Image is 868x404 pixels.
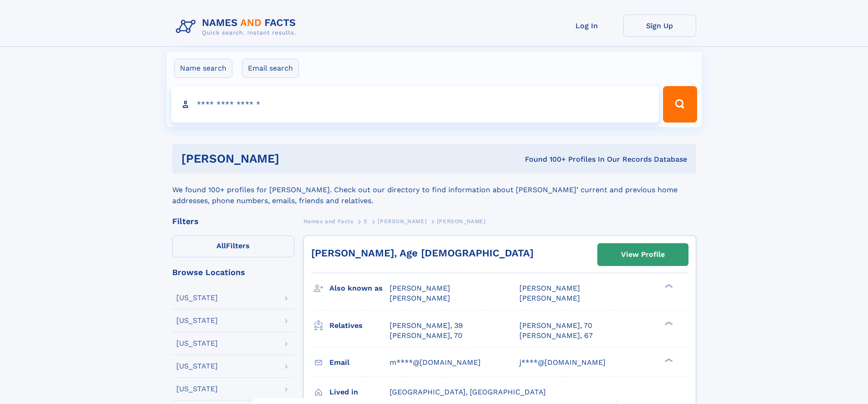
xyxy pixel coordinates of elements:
[181,153,402,164] h1: [PERSON_NAME]
[172,15,303,39] img: Logo Names and Facts
[663,86,697,123] button: Search Button
[329,384,390,400] h3: Lived in
[329,355,390,370] h3: Email
[172,268,294,276] div: Browse Locations
[172,174,696,206] div: We found 100+ profiles for [PERSON_NAME]. Check out our directory to find information about [PERS...
[311,247,534,259] a: [PERSON_NAME], Age [DEMOGRAPHIC_DATA]
[390,331,462,341] a: [PERSON_NAME], 70
[329,281,390,296] h3: Also known as
[402,154,687,164] div: Found 100+ Profiles In Our Records Database
[364,218,368,225] span: S
[519,284,580,292] span: [PERSON_NAME]
[176,363,218,370] div: [US_STATE]
[378,215,426,227] a: [PERSON_NAME]
[329,318,390,333] h3: Relatives
[519,331,593,341] a: [PERSON_NAME], 67
[364,215,368,227] a: S
[172,235,294,257] label: Filters
[174,59,232,78] label: Name search
[390,284,450,292] span: [PERSON_NAME]
[621,244,665,265] div: View Profile
[303,215,354,227] a: Names and Facts
[519,321,592,331] a: [PERSON_NAME], 70
[176,385,218,393] div: [US_STATE]
[176,294,218,302] div: [US_STATE]
[390,294,450,302] span: [PERSON_NAME]
[663,320,673,326] div: ❯
[390,321,463,331] a: [PERSON_NAME], 39
[519,294,580,302] span: [PERSON_NAME]
[216,241,226,250] span: All
[172,217,294,225] div: Filters
[663,357,673,363] div: ❯
[242,59,299,78] label: Email search
[176,317,218,324] div: [US_STATE]
[378,218,426,225] span: [PERSON_NAME]
[598,244,688,266] a: View Profile
[437,218,486,225] span: [PERSON_NAME]
[550,15,623,37] a: Log In
[390,388,546,396] span: [GEOGRAPHIC_DATA], [GEOGRAPHIC_DATA]
[176,340,218,347] div: [US_STATE]
[171,86,659,123] input: search input
[663,283,673,289] div: ❯
[623,15,696,37] a: Sign Up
